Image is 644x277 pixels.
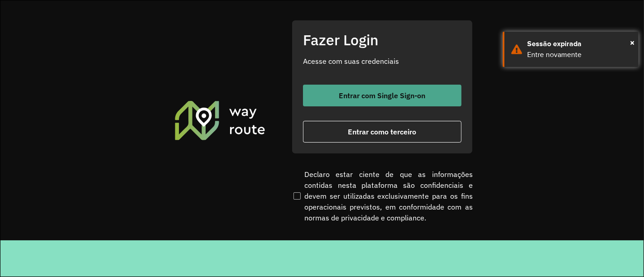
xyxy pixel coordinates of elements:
[339,92,426,99] span: Entrar com Single Sign-on
[303,121,461,143] button: button
[292,169,473,223] label: Declaro estar ciente de que as informações contidas nesta plataforma são confidenciais e devem se...
[348,128,417,135] span: Entrar como terceiro
[303,56,461,67] p: Acesse com suas credenciais
[303,85,461,106] button: button
[527,49,632,60] div: Entre novamente
[630,36,634,49] button: Close
[527,38,632,49] div: Sessão expirada
[630,36,634,49] span: ×
[303,31,461,48] h2: Fazer Login
[173,100,267,141] img: Roteirizador AmbevTech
